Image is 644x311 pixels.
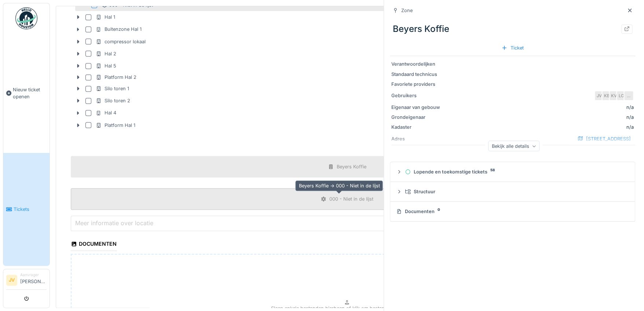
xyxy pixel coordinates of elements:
[96,109,116,116] div: Hal 4
[616,91,626,101] div: LC
[391,92,447,99] div: Gebruikers
[96,85,129,92] div: Silo toren 1
[498,43,526,53] div: Ticket
[391,104,447,111] div: Eigenaar van gebouw
[391,114,447,121] div: Grondeigenaar
[396,208,626,215] div: Documenten
[488,141,539,151] div: Bekijk alle details
[13,86,47,100] span: Nieuw ticket openen
[574,134,634,144] div: [STREET_ADDRESS]
[450,124,634,131] div: n/a
[96,14,115,21] div: Hal 1
[96,122,135,129] div: Platform Hal 1
[96,38,146,45] div: compressor lokaal
[3,153,50,266] a: Tickets
[329,195,373,202] div: 000 - Niet in de lijst
[71,238,117,251] div: Documenten
[20,272,47,278] div: Aanvrager
[391,124,447,131] div: Kadaster
[391,61,447,67] div: Verantwoordelijken
[401,7,413,14] div: Zone
[6,272,47,290] a: JV Aanvrager[PERSON_NAME]
[74,219,155,227] label: Meer informatie over locatie
[393,185,632,198] summary: Structuur
[391,71,447,78] div: Standaard technicus
[391,81,447,88] div: Favoriete providers
[594,91,604,101] div: JV
[20,272,47,288] li: [PERSON_NAME]
[450,114,634,121] div: n/a
[6,275,17,286] li: JV
[96,74,136,81] div: Platform Hal 2
[390,19,635,39] div: Beyers Koffie
[626,104,634,111] div: n/a
[393,205,632,218] summary: Documenten0
[96,97,130,104] div: Silo toren 2
[393,165,632,179] summary: Lopende en toekomstige tickets58
[96,50,116,57] div: Hal 2
[15,7,37,29] img: Badge_color-CXgf-gQk.svg
[295,180,383,191] div: Beyers Koffie -> 000 - Niet in de lijst
[337,163,366,170] div: Beyers Koffie
[623,91,634,101] div: …
[609,91,619,101] div: KV
[3,33,50,153] a: Nieuw ticket openen
[405,168,626,175] div: Lopende en toekomstige tickets
[405,188,626,195] div: Structuur
[601,91,612,101] div: KB
[96,26,142,33] div: Buitenzone Hal 1
[96,62,116,69] div: Hal 5
[14,206,47,213] span: Tickets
